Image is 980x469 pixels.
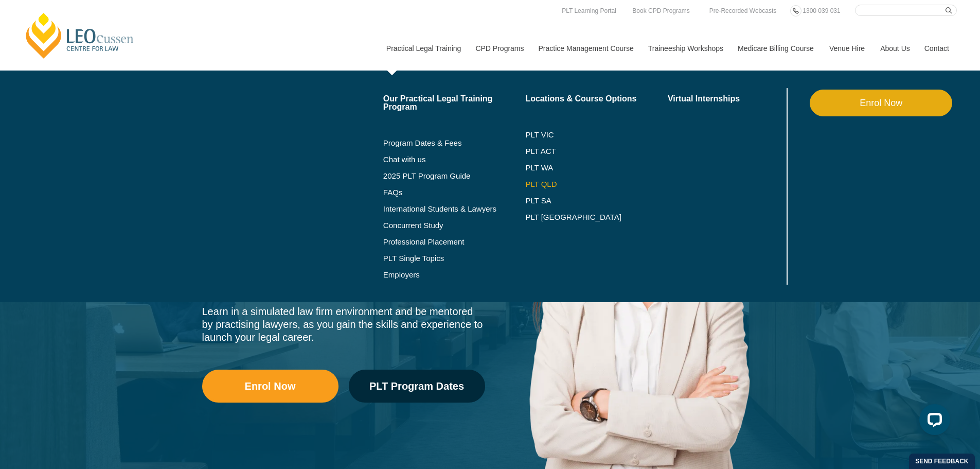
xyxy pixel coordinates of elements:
[917,26,957,71] a: Contact
[668,95,785,103] a: Virtual Internships
[525,147,668,155] a: PLT ACT
[730,26,822,71] a: Medicare Billing Course
[640,26,730,71] a: Traineeship Workshops
[559,5,619,16] a: PLT Learning Portal
[800,5,843,16] a: 1300 039 031
[468,26,530,71] a: CPD Programs
[383,271,526,279] a: Employers
[202,370,338,403] a: Enrol Now
[383,205,526,213] a: International Students & Lawyers
[383,188,526,197] a: FAQs
[379,26,468,71] a: Practical Legal Training
[525,213,668,221] a: PLT [GEOGRAPHIC_DATA]
[911,400,954,443] iframe: LiveChat chat widget
[245,381,296,391] span: Enrol Now
[349,370,485,403] a: PLT Program Dates
[383,254,526,263] a: PLT Single Topics
[707,5,779,16] a: Pre-Recorded Webcasts
[383,221,526,230] a: Concurrent Study
[383,238,526,246] a: Professional Placement
[525,164,642,172] a: PLT WA
[383,155,526,164] a: Chat with us
[525,180,668,188] a: PLT QLD
[525,95,668,103] a: Locations & Course Options
[630,5,692,16] a: Book CPD Programs
[369,381,464,391] span: PLT Program Dates
[531,26,640,71] a: Practice Management Course
[525,197,668,205] a: PLT SA
[822,26,872,71] a: Venue Hire
[202,305,485,344] div: Learn in a simulated law firm environment and be mentored by practising lawyers, as you gain the ...
[810,90,952,116] a: Enrol Now
[803,7,840,14] span: 1300 039 031
[383,172,500,180] a: 2025 PLT Program Guide
[872,26,917,71] a: About Us
[383,95,526,111] a: Our Practical Legal Training Program
[23,11,137,60] a: [PERSON_NAME] Centre for Law
[383,139,526,147] a: Program Dates & Fees
[525,131,668,139] a: PLT VIC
